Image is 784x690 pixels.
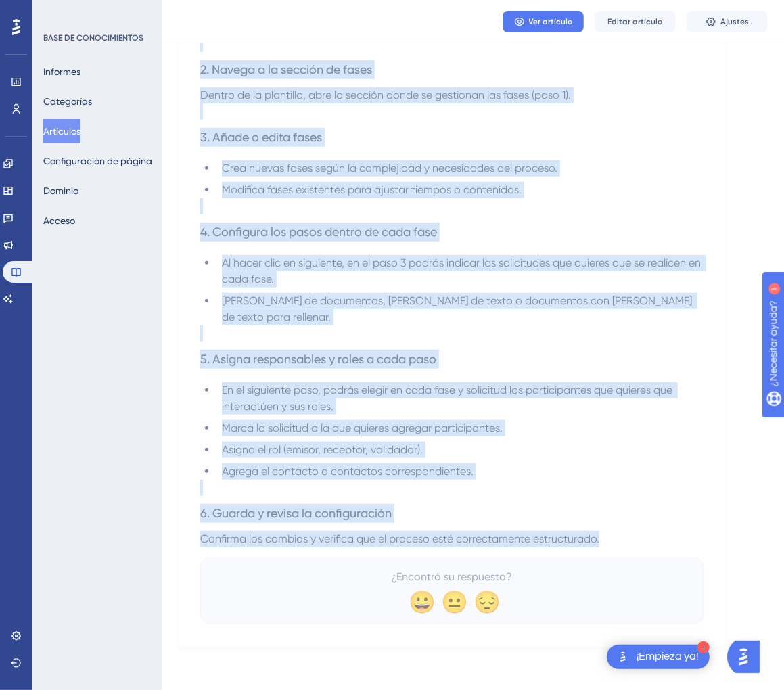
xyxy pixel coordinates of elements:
span: Modifica fases existentes para ajustar tiempos o contenidos. [222,183,522,196]
font: Informes [43,66,80,77]
span: Confirma los cambios y verifica que el proceso esté correctamente estructurado. [200,532,599,545]
span: En el siguiente paso, podrás elegir en cada fase y solicitud los participantes que quieres que in... [222,384,675,413]
font: Editar artículo [608,17,663,26]
span: Asigna el rol (emisor, receptor, validador). [222,443,423,456]
button: Configuración de página [43,149,152,173]
button: Ver artículo [503,11,584,32]
font: Ajustes [720,17,749,26]
font: Acceso [43,215,75,226]
button: Dominio [43,179,78,203]
font: ¿Encontró su respuesta? [392,570,513,583]
button: Editar artículo [595,11,676,32]
font: Ver artículo [529,17,573,26]
span: 4. Configura los pasos dentro de cada fase [200,225,437,239]
div: Abra la lista de verificación ¡Comience!, módulos restantes: 1 [607,645,710,669]
button: Acceso [43,208,75,233]
span: 3. Añade o edita fases [200,130,322,144]
span: Marca la solicitud a la que quieres agregar participantes. [222,421,503,434]
font: 1 [126,8,131,16]
img: texto alternativo de la imagen del lanzador [615,649,631,665]
span: Crea nuevas fases según la complejidad y necesidades del proceso. [222,162,557,175]
button: Ajustes [687,11,768,32]
font: Dominio [43,185,78,196]
font: ¿Necesitar ayuda? [32,6,118,16]
font: ¡Empieza ya! [637,651,699,662]
iframe: Asistente de inicio de IA de UserGuiding [727,637,768,677]
span: 5. Asigna responsables y roles a cada paso [200,352,436,366]
span: 2. Navega a la sección de fases [200,62,372,76]
span: Al hacer clic en siguiente, en el paso 3 podrás indicar las solicitudes que quieres que se realic... [222,256,704,285]
font: Categorías [43,96,92,107]
span: [PERSON_NAME] de documentos, [PERSON_NAME] de texto o documentos con [PERSON_NAME] de texto para ... [222,294,695,323]
font: BASE DE CONOCIMIENTOS [43,33,143,43]
span: Dentro de la plantilla, abre la sección donde se gestionan las fases (paso 1). [200,89,571,101]
button: Artículos [43,119,80,143]
font: Artículos [43,126,80,137]
span: 6. Guarda y revisa la configuración [200,506,392,520]
font: Configuración de página [43,156,152,166]
span: Agrega el contacto o contactos correspondientes. [222,465,474,478]
font: 1 [701,644,706,651]
button: Informes [43,60,80,84]
button: Categorías [43,89,92,114]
